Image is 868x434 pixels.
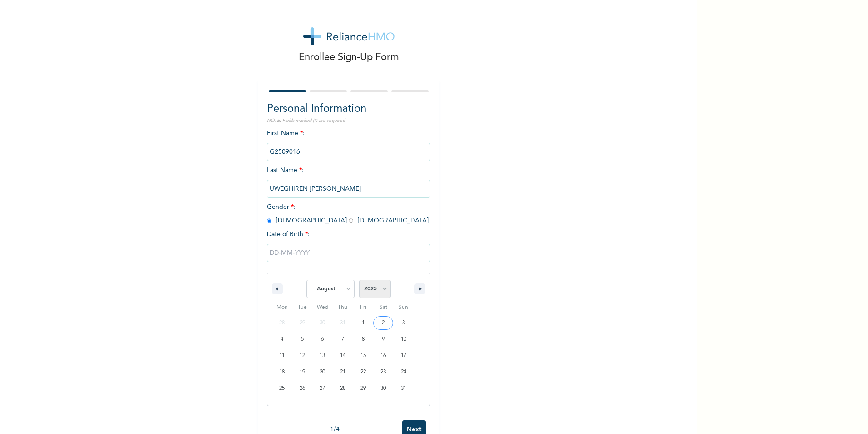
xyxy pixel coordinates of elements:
input: Enter your first name [267,143,430,161]
span: 27 [320,380,325,397]
span: 8 [362,331,365,348]
span: First Name : [267,130,430,155]
span: 24 [401,364,406,380]
span: 29 [360,380,366,397]
span: 28 [340,380,345,397]
span: Mon [272,300,292,315]
button: 11 [272,348,292,364]
span: 5 [301,331,304,348]
span: 1 [362,315,365,331]
span: Tue [292,300,313,315]
button: 6 [312,331,333,348]
button: 24 [393,364,414,380]
button: 27 [312,380,333,397]
span: 26 [300,380,305,397]
button: 15 [353,348,373,364]
span: 6 [321,331,324,348]
span: Date of Birth : [267,230,310,239]
button: 23 [373,364,394,380]
span: 14 [340,348,345,364]
span: Last Name : [267,167,430,192]
p: NOTE: Fields marked (*) are required [267,117,430,124]
span: 31 [401,380,406,397]
span: 3 [402,315,405,331]
button: 19 [292,364,313,380]
span: 10 [401,331,406,348]
button: 29 [353,380,373,397]
button: 16 [373,348,394,364]
button: 8 [353,331,373,348]
button: 26 [292,380,313,397]
span: Fri [353,300,373,315]
span: 2 [382,315,385,331]
button: 22 [353,364,373,380]
img: logo [303,27,395,45]
span: 20 [320,364,325,380]
button: 17 [393,348,414,364]
button: 4 [272,331,292,348]
span: 23 [380,364,386,380]
span: 18 [279,364,285,380]
span: 13 [320,348,325,364]
button: 12 [292,348,313,364]
span: 25 [279,380,285,397]
button: 21 [333,364,353,380]
span: Sat [373,300,394,315]
span: 16 [380,348,386,364]
span: Thu [333,300,353,315]
span: 17 [401,348,406,364]
button: 31 [393,380,414,397]
input: Enter your last name [267,180,430,198]
span: 11 [279,348,285,364]
span: 30 [380,380,386,397]
button: 25 [272,380,292,397]
span: 19 [300,364,305,380]
h2: Personal Information [267,101,430,117]
span: 12 [300,348,305,364]
button: 20 [312,364,333,380]
button: 1 [353,315,373,331]
span: 7 [341,331,344,348]
button: 9 [373,331,394,348]
button: 18 [272,364,292,380]
span: 21 [340,364,345,380]
span: Sun [393,300,414,315]
p: Enrollee Sign-Up Form [299,50,399,65]
button: 2 [373,315,394,331]
button: 10 [393,331,414,348]
button: 14 [333,348,353,364]
span: 4 [281,331,283,348]
button: 5 [292,331,313,348]
span: 15 [360,348,366,364]
button: 7 [333,331,353,348]
input: DD-MM-YYYY [267,244,430,262]
span: Gender : [DEMOGRAPHIC_DATA] [DEMOGRAPHIC_DATA] [267,204,429,224]
button: 28 [333,380,353,397]
button: 13 [312,348,333,364]
span: 9 [382,331,385,348]
span: 22 [360,364,366,380]
button: 3 [393,315,414,331]
button: 30 [373,380,394,397]
span: Wed [312,300,333,315]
